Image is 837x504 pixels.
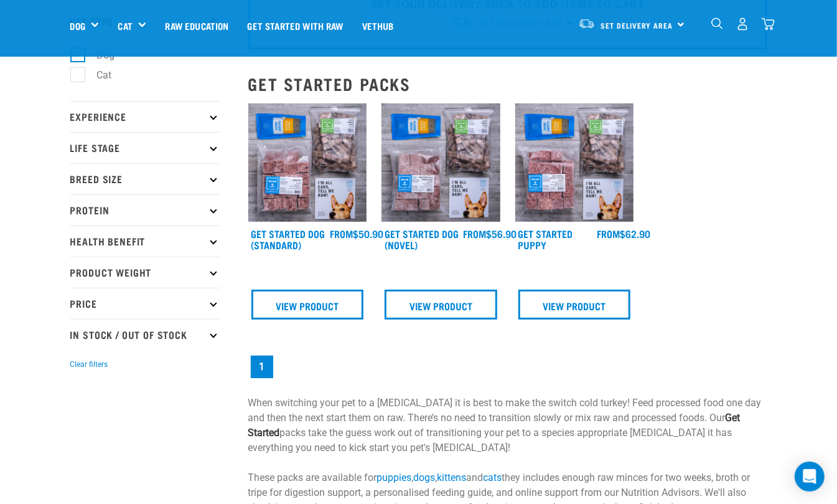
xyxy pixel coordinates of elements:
[515,103,634,222] img: NPS Puppy Update
[70,163,220,194] p: Breed Size
[463,231,486,236] span: FROM
[377,472,412,483] a: puppies
[248,412,741,439] strong: Get Started
[77,67,117,83] label: Cat
[330,228,383,239] div: $50.90
[251,231,325,247] a: Get Started Dog (Standard)
[248,74,767,93] h2: Get Started Packs
[484,472,502,483] a: cats
[70,19,85,33] a: Dog
[70,101,220,132] p: Experience
[70,319,220,350] p: In Stock / Out Of Stock
[70,132,220,163] p: Life Stage
[381,103,500,222] img: NSP Dog Novel Update
[248,103,367,222] img: NSP Dog Standard Update
[251,356,273,378] a: Page 1
[118,19,132,33] a: Cat
[795,462,825,492] div: Open Intercom Messenger
[251,290,364,320] a: View Product
[597,231,620,236] span: FROM
[711,17,723,29] img: home-icon-1@2x.png
[238,1,353,50] a: Get started with Raw
[353,1,403,50] a: Vethub
[70,359,108,370] button: Clear filters
[77,47,120,63] label: Dog
[248,353,767,381] nav: pagination
[518,290,631,320] a: View Product
[70,288,220,319] p: Price
[578,18,595,29] img: van-moving.png
[330,231,353,236] span: FROM
[597,228,650,239] div: $62.90
[518,231,573,247] a: Get Started Puppy
[156,1,238,50] a: Raw Education
[463,228,517,239] div: $56.90
[385,231,459,247] a: Get Started Dog (Novel)
[70,194,220,226] p: Protein
[414,472,436,483] a: dogs
[762,17,775,31] img: home-icon@2x.png
[385,290,497,320] a: View Product
[70,257,220,288] p: Product Weight
[736,17,749,31] img: user.png
[437,472,467,483] a: kittens
[70,226,220,257] p: Health Benefit
[601,23,673,27] span: Set Delivery Area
